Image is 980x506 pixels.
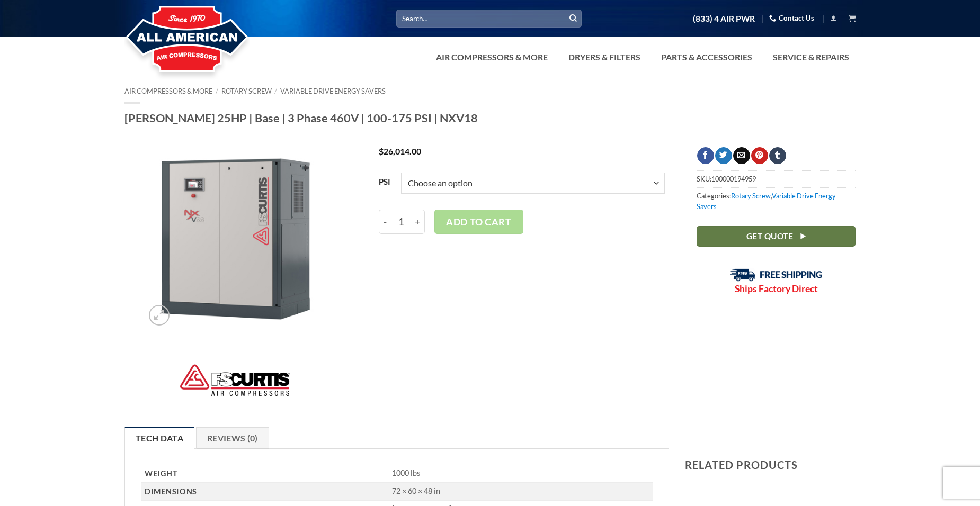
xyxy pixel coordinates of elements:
span: / [216,87,218,95]
a: Rotary Screw [221,87,272,95]
button: Add to cart [434,210,523,234]
h3: Related products [685,450,856,479]
a: Share on Facebook [697,147,714,164]
img: Curtis NXV18 Base 3 Phase 460V 100-175 PSI [144,147,327,331]
a: Air Compressors & More [124,87,212,95]
a: Rotary Screw [731,192,771,200]
a: Parts & Accessories [655,47,759,68]
img: Free Shipping [730,268,823,282]
label: PSI [379,178,390,186]
button: Submit [565,11,581,26]
a: Air Compressors & More [430,47,554,68]
td: 1000 lbs [388,465,653,483]
h1: [PERSON_NAME] 25HP | Base | 3 Phase 460V | 100-175 PSI | NXV18 [124,111,856,125]
a: Email to a Friend [733,147,750,164]
input: Increase quantity of Curtis 25HP | Base | 3 Phase 460V | 100-175 PSI | NXV18 [411,210,425,234]
span: 100000194959 [711,175,756,183]
a: Dryers & Filters [562,47,647,68]
span: SKU: [697,170,856,187]
span: / [274,87,277,95]
th: Dimensions [141,483,388,501]
a: Variable Drive Energy Savers [280,87,386,95]
a: Share on Tumblr [769,147,786,164]
a: Zoom [149,305,170,326]
a: Tech Data [124,427,194,449]
a: Get Quote [697,226,856,247]
input: Reduce quantity of Curtis 25HP | Base | 3 Phase 460V | 100-175 PSI | NXV18 [379,210,391,234]
a: View cart [849,12,856,25]
a: (833) 4 AIR PWR [693,10,755,28]
nav: Breadcrumb [124,87,856,95]
img: FS-Curtis-Air-Compressors [180,360,291,403]
a: Share on Twitter [715,147,732,164]
a: Pin on Pinterest [751,147,768,164]
span: Categories: , [697,187,856,215]
span: $ [379,146,384,156]
a: Reviews (0) [196,427,269,449]
bdi: 26,014.00 [379,146,421,156]
input: Search… [396,10,582,27]
td: 72 × 60 × 48 in [388,483,653,501]
th: Weight [141,465,388,483]
a: Contact Us [769,10,814,26]
a: Service & Repairs [767,47,856,68]
a: Login [830,12,837,25]
input: Product quantity [391,210,411,234]
span: Get Quote [746,230,793,243]
strong: Ships Factory Direct [735,283,818,294]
